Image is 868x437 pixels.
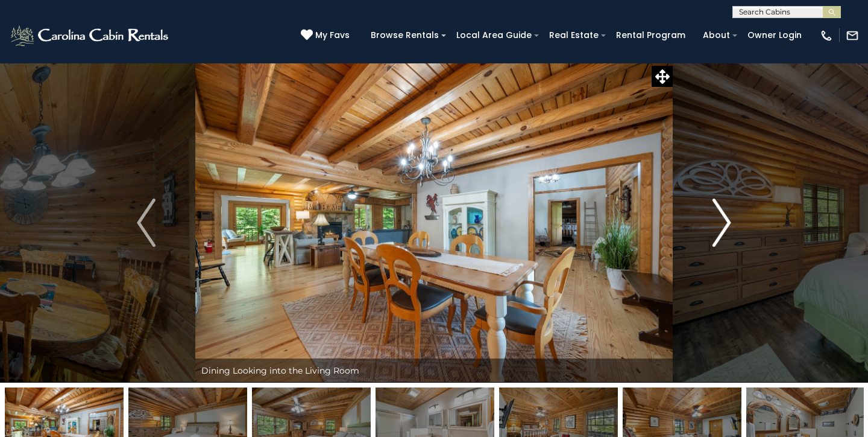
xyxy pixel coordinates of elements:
[741,26,808,45] a: Owner Login
[9,24,172,48] img: White-1-2.png
[195,359,673,383] div: Dining Looking into the Living Room
[673,63,771,383] button: Next
[137,199,155,247] img: arrow
[97,63,195,383] button: Previous
[697,26,736,45] a: About
[450,26,538,45] a: Local Area Guide
[315,29,350,42] span: My Favs
[610,26,691,45] a: Rental Program
[365,26,445,45] a: Browse Rentals
[846,29,859,42] img: mail-regular-white.png
[712,199,731,247] img: arrow
[301,29,353,42] a: My Favs
[820,29,833,42] img: phone-regular-white.png
[543,26,605,45] a: Real Estate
